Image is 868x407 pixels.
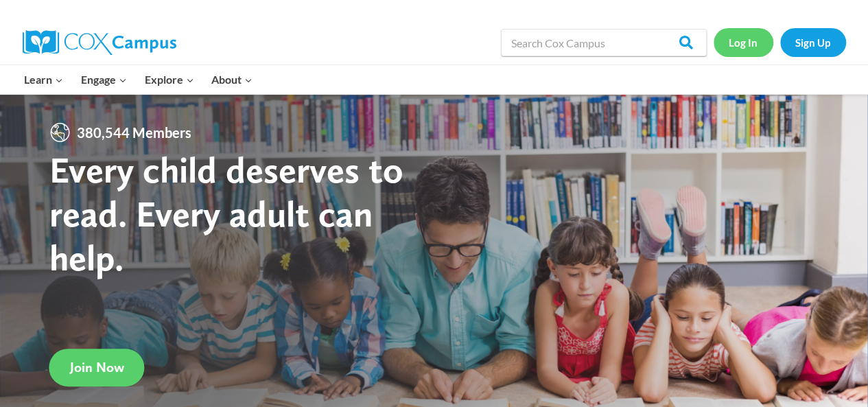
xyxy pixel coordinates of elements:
button: Child menu of Learn [16,65,73,94]
button: Child menu of About [202,65,261,94]
img: Cox Campus [23,30,176,55]
a: Sign Up [780,28,846,56]
a: Join Now [49,349,145,386]
button: Child menu of Engage [72,65,136,94]
a: Log In [714,28,773,56]
strong: Every child deserves to read. Every adult can help. [49,148,403,279]
input: Search Cox Campus [501,29,707,56]
nav: Secondary Navigation [714,28,846,56]
span: 380,544 Members [71,121,197,143]
button: Child menu of Explore [136,65,203,94]
nav: Primary Navigation [16,65,261,94]
span: Join Now [70,359,124,375]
